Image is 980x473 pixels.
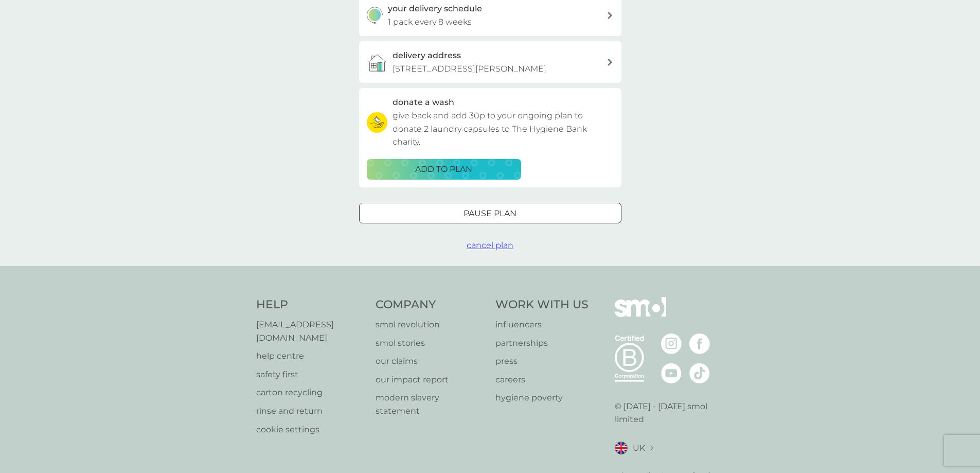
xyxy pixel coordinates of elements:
[256,423,366,436] a: cookie settings
[256,318,366,344] a: [EMAIL_ADDRESS][DOMAIN_NAME]
[256,297,366,313] h4: Help
[359,41,621,83] a: delivery address[STREET_ADDRESS][PERSON_NAME]
[495,318,589,331] a: influencers
[689,334,710,354] img: visit the smol Facebook page
[495,355,589,368] a: press
[633,442,645,455] span: UK
[376,318,485,331] a: smol revolution
[256,405,366,418] a: rinse and return
[376,391,485,417] a: modern slavery statement
[661,334,682,354] img: visit the smol Instagram page
[661,363,682,383] img: visit the smol Youtube page
[615,400,724,426] p: © [DATE] - [DATE] smol limited
[650,445,653,451] img: select a new location
[495,391,589,405] a: hygiene poverty
[388,15,472,29] p: 1 pack every 8 weeks
[376,355,485,368] a: our claims
[376,373,485,387] a: our impact report
[415,163,472,176] p: ADD TO PLAN
[467,239,513,252] button: cancel plan
[393,62,546,76] p: [STREET_ADDRESS][PERSON_NAME]
[464,207,516,220] p: Pause plan
[393,109,614,149] p: give back and add 30p to your ongoing plan to donate 2 laundry capsules to The Hygiene Bank charity.
[615,442,628,454] img: UK flag
[467,240,513,250] span: cancel plan
[495,373,589,387] a: careers
[615,297,666,332] img: smol
[359,203,621,223] button: Pause plan
[367,159,521,180] button: ADD TO PLAN
[256,349,366,363] a: help centre
[495,337,589,350] a: partnerships
[495,297,589,313] h4: Work With Us
[376,337,485,350] a: smol stories
[393,96,454,109] h3: donate a wash
[256,368,366,381] a: safety first
[689,363,710,383] img: visit the smol Tiktok page
[376,297,485,313] h4: Company
[388,2,482,15] h3: your delivery schedule
[256,386,366,399] a: carton recycling
[393,49,461,62] h3: delivery address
